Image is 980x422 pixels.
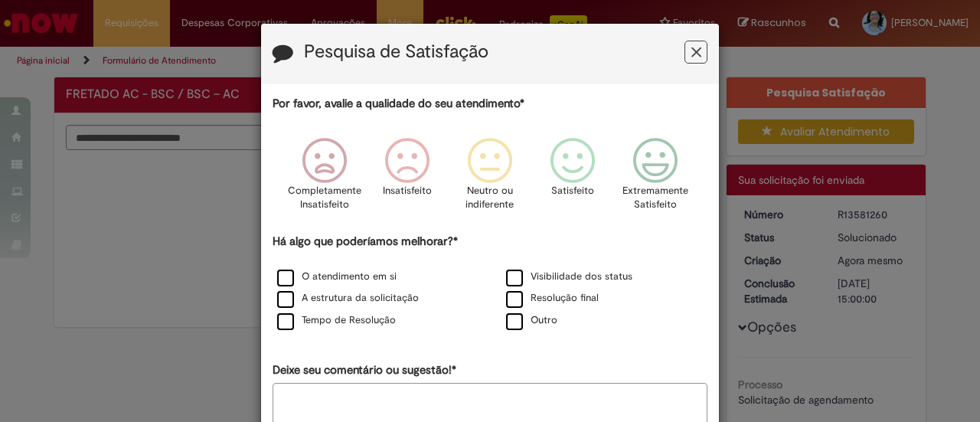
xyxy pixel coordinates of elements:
label: A estrutura da solicitação [277,291,419,306]
div: Há algo que poderíamos melhorar?* [273,234,707,332]
p: Insatisfeito [383,184,432,198]
p: Neutro ou indiferente [462,184,518,212]
p: Extremamente Satisfeito [622,184,688,212]
p: Completamente Insatisfeito [288,184,361,212]
label: Por favor, avalie a qualidade do seu atendimento* [273,96,524,112]
p: Satisfeito [551,184,594,198]
div: Completamente Insatisfeito [285,126,363,231]
label: Outro [506,313,557,328]
label: Tempo de Resolução [277,313,396,328]
div: Extremamente Satisfeito [616,126,694,231]
div: Neutro ou indiferente [451,126,529,231]
label: Deixe seu comentário ou sugestão!* [273,362,456,378]
div: Insatisfeito [368,126,446,231]
label: O atendimento em si [277,270,397,284]
label: Resolução final [506,291,599,306]
label: Pesquisa de Satisfação [304,42,488,62]
div: Satisfeito [534,126,612,231]
label: Visibilidade dos status [506,270,632,284]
